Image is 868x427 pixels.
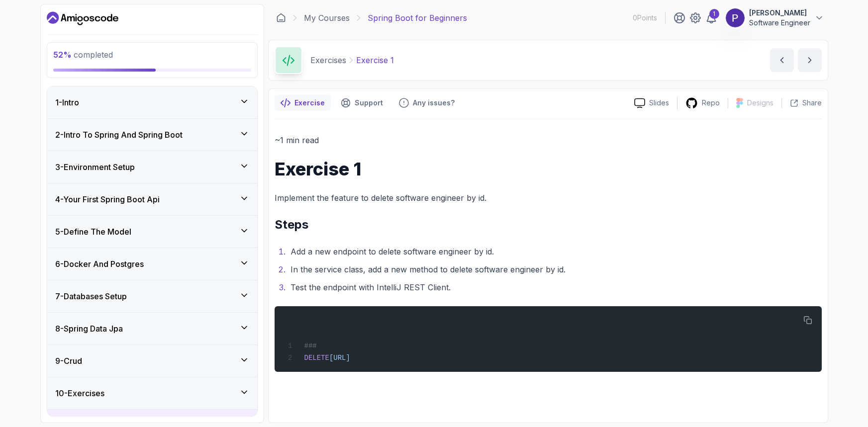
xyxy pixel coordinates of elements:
button: 9-Crud [47,345,257,377]
p: Implement the feature to delete software engineer by id. [275,191,822,205]
h3: 5 - Define The Model [55,226,131,238]
p: Exercise [294,98,325,108]
p: [PERSON_NAME] [749,8,810,18]
p: Designs [747,98,773,108]
button: 1-Intro [47,86,257,118]
button: previous content [770,48,794,72]
p: 0 Points [633,13,657,23]
img: user profile image [726,8,745,27]
h1: Exercise 1 [275,159,822,179]
span: completed [53,50,113,60]
button: next content [798,48,822,72]
p: Any issues? [413,98,455,108]
button: user profile image[PERSON_NAME]Software Engineer [725,8,824,28]
span: ### [304,342,316,350]
a: Dashboard [276,13,286,23]
p: Repo [702,98,720,108]
button: 6-Docker And Postgres [47,248,257,280]
button: 10-Exercises [47,377,257,409]
button: Share [781,98,822,108]
div: 1 [709,9,719,19]
li: Add a new endpoint to delete software engineer by id. [288,245,822,258]
button: notes button [275,95,331,111]
span: 52 % [53,50,72,60]
span: [URL] [329,354,350,362]
button: 4-Your First Spring Boot Api [47,183,257,215]
p: Spring Boot for Beginners [368,12,467,24]
a: Slides [626,98,677,108]
h3: 6 - Docker And Postgres [55,258,144,270]
li: Test the endpoint with IntelliJ REST Client. [288,280,822,294]
p: Support [355,98,383,108]
h3: 8 - Spring Data Jpa [55,323,123,335]
p: ~1 min read [275,133,822,147]
button: Support button [335,95,389,111]
a: Dashboard [47,10,118,26]
h3: 1 - Intro [55,96,79,108]
button: 7-Databases Setup [47,280,257,312]
a: My Courses [304,12,350,24]
h3: 7 - Databases Setup [55,290,127,302]
span: DELETE [304,354,329,362]
h3: 9 - Crud [55,355,82,367]
button: 2-Intro To Spring And Spring Boot [47,119,257,151]
h3: 10 - Exercises [55,387,104,399]
button: 3-Environment Setup [47,151,257,183]
h3: 4 - Your First Spring Boot Api [55,193,160,205]
p: Exercise 1 [356,54,394,66]
h3: 3 - Environment Setup [55,161,135,173]
p: Exercises [310,54,346,66]
button: Feedback button [393,95,461,111]
p: Software Engineer [749,18,810,28]
h3: 2 - Intro To Spring And Spring Boot [55,129,183,141]
h2: Steps [275,217,822,233]
button: 8-Spring Data Jpa [47,313,257,344]
p: Slides [649,98,669,108]
p: Share [802,98,822,108]
li: In the service class, add a new method to delete software engineer by id. [288,262,822,276]
button: 5-Define The Model [47,216,257,248]
a: Repo [677,97,728,109]
a: 1 [705,12,717,24]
